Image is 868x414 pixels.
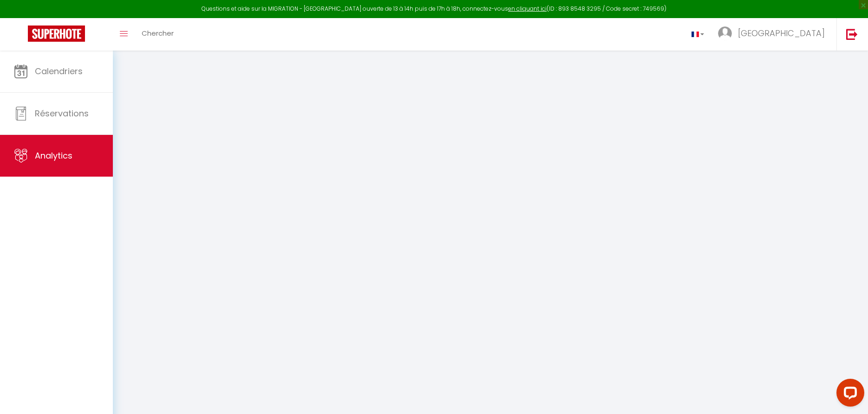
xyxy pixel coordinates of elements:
a: Chercher [135,18,181,51]
span: [GEOGRAPHIC_DATA] [738,27,825,39]
img: logout [846,28,858,40]
span: Calendriers [35,65,83,77]
a: en cliquant ici [508,5,547,13]
span: Réservations [35,108,89,119]
img: ... [718,26,732,40]
img: Super Booking [28,25,85,42]
span: Analytics [35,150,72,161]
iframe: LiveChat chat widget [829,375,868,414]
span: Chercher [142,28,174,38]
a: ... [GEOGRAPHIC_DATA] [711,18,836,51]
